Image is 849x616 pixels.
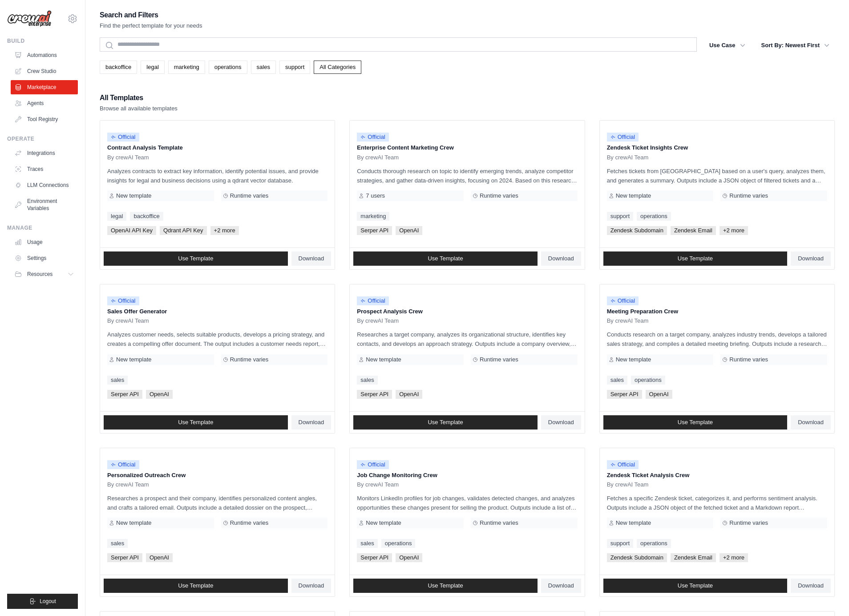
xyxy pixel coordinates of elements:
[107,226,156,235] span: OpenAI API Key
[107,390,142,399] span: Serper API
[357,143,577,152] p: Enterprise Content Marketing Crew
[720,553,748,562] span: +2 more
[541,415,581,430] a: Download
[107,317,149,324] span: By crewAI Team
[11,64,78,78] a: Crew Studio
[11,96,78,110] a: Agents
[353,579,538,593] a: Use Template
[646,390,672,399] span: OpenAI
[279,61,310,74] a: support
[357,226,392,235] span: Serper API
[671,553,716,562] span: Zendesk Email
[607,553,667,562] span: Zendesk Subdomain
[7,135,78,142] div: Operate
[428,419,463,426] span: Use Template
[116,356,151,363] span: New template
[607,539,633,548] a: support
[291,579,332,593] a: Download
[314,61,361,74] a: All Categories
[299,255,324,262] span: Download
[107,307,327,316] p: Sales Offer Generator
[603,579,788,593] a: Use Template
[729,519,768,527] span: Runtime varies
[107,166,327,185] p: Analyzes contracts to extract key information, identify potential issues, and provide insights fo...
[480,192,518,199] span: Runtime varies
[607,154,649,161] span: By crewAI Team
[107,481,149,488] span: By crewAI Team
[107,296,139,305] span: Official
[291,415,332,430] a: Download
[381,539,416,548] a: operations
[791,251,831,266] a: Download
[603,415,788,430] a: Use Template
[209,61,247,74] a: operations
[146,553,173,562] span: OpenAI
[116,192,151,199] span: New template
[678,255,713,262] span: Use Template
[210,226,239,235] span: +2 more
[357,553,392,562] span: Serper API
[168,61,205,74] a: marketing
[366,519,401,527] span: New template
[607,481,649,488] span: By crewAI Team
[357,539,377,548] a: sales
[130,212,163,221] a: backoffice
[107,494,327,512] p: Researches a prospect and their company, identifies personalized content angles, and crafts a tai...
[704,37,751,53] button: Use Case
[603,251,788,266] a: Use Template
[607,212,633,221] a: support
[428,582,463,589] span: Use Template
[548,255,574,262] span: Download
[720,226,748,235] span: +2 more
[299,582,324,589] span: Download
[637,539,671,548] a: operations
[607,307,827,316] p: Meeting Preparation Crew
[607,166,827,185] p: Fetches tickets from [GEOGRAPHIC_DATA] based on a user's query, analyzes them, and generates a su...
[607,471,827,480] p: Zendesk Ticket Analysis Crew
[11,146,78,160] a: Integrations
[357,330,577,349] p: Researches a target company, analyzes its organizational structure, identifies key contacts, and ...
[100,21,202,30] p: Find the perfect template for your needs
[548,419,574,426] span: Download
[107,376,128,385] a: sales
[146,390,173,399] span: OpenAI
[678,419,713,426] span: Use Template
[791,415,831,430] a: Download
[631,376,665,385] a: operations
[607,226,667,235] span: Zendesk Subdomain
[107,143,327,152] p: Contract Analysis Template
[178,255,213,262] span: Use Template
[607,460,639,469] span: Official
[756,37,835,53] button: Sort By: Newest First
[480,356,518,363] span: Runtime varies
[357,376,377,385] a: sales
[11,48,78,62] a: Automations
[729,192,768,199] span: Runtime varies
[357,471,577,480] p: Job Change Monitoring Crew
[100,61,137,74] a: backoffice
[107,553,142,562] span: Serper API
[798,582,824,589] span: Download
[11,251,78,265] a: Settings
[7,594,78,609] button: Logout
[366,192,385,199] span: 7 users
[104,579,288,593] a: Use Template
[357,307,577,316] p: Prospect Analysis Crew
[100,92,178,104] h2: All Templates
[299,419,324,426] span: Download
[107,539,128,548] a: sales
[107,471,327,480] p: Personalized Outreach Crew
[798,419,824,426] span: Download
[798,255,824,262] span: Download
[357,296,389,305] span: Official
[178,419,213,426] span: Use Template
[251,61,276,74] a: sales
[396,553,422,562] span: OpenAI
[396,226,422,235] span: OpenAI
[107,133,139,142] span: Official
[230,356,269,363] span: Runtime varies
[11,235,78,249] a: Usage
[104,251,288,266] a: Use Template
[230,192,269,199] span: Runtime varies
[541,251,581,266] a: Download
